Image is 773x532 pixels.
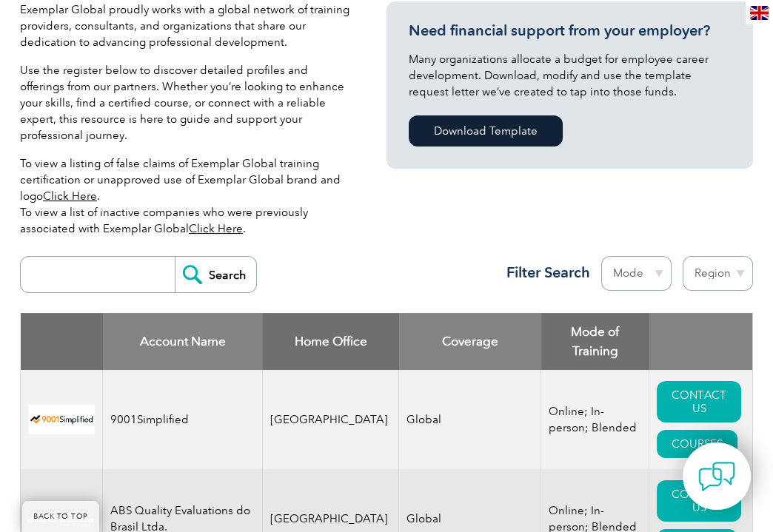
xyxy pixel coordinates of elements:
a: Download Template [409,115,563,147]
th: : activate to sort column ascending [649,313,753,370]
a: COURSES [657,430,737,458]
img: en [750,6,769,20]
p: To view a listing of false claims of Exemplar Global training certification or unapproved use of ... [20,155,350,237]
h3: Filter Search [498,263,590,282]
td: [GEOGRAPHIC_DATA] [263,370,399,469]
th: Account Name: activate to sort column descending [103,313,263,370]
img: contact-chat.png [698,458,735,495]
a: CONTACT US [657,480,741,522]
a: Click Here [189,222,243,235]
a: CONTACT US [657,381,741,422]
td: Global [399,370,541,469]
p: Use the register below to discover detailed profiles and offerings from our partners. Whether you... [20,62,350,144]
input: Search [175,257,256,292]
img: 37c9c059-616f-eb11-a812-002248153038-logo.png [28,405,95,435]
h3: Need financial support from your employer? [409,21,731,40]
th: Home Office: activate to sort column ascending [263,313,399,370]
th: Mode of Training: activate to sort column ascending [541,313,649,370]
p: Many organizations allocate a budget for employee career development. Download, modify and use th... [409,51,731,100]
a: BACK TO TOP [22,501,99,532]
a: Click Here [43,189,97,203]
th: Coverage: activate to sort column ascending [399,313,541,370]
p: Exemplar Global proudly works with a global network of training providers, consultants, and organ... [20,1,350,50]
td: Online; In-person; Blended [541,370,649,469]
td: 9001Simplified [103,370,263,469]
